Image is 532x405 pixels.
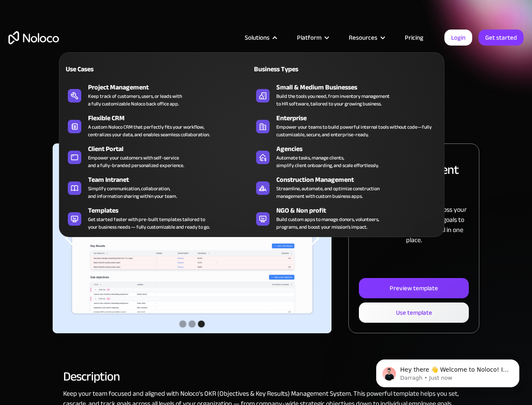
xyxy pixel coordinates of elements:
[8,31,59,44] a: home
[252,173,440,202] a: Construction ManagementStreamline, automate, and optimize constructionmanagement with custom busi...
[276,175,444,185] div: Construction Management
[252,111,440,140] a: EnterpriseEmpower your teams to build powerful internal tools without code—fully customizable, se...
[179,321,186,327] div: Show slide 1 of 3
[276,144,444,154] div: Agencies
[286,32,338,43] div: Platform
[64,59,251,78] a: Use Cases
[297,32,321,43] div: Platform
[245,32,270,43] div: Solutions
[276,185,380,200] div: Streamline, automate, and optimize construction management with custom business apps.
[276,154,379,169] div: Automate tasks, manage clients, simplify client onboarding, and scale effortlessly.
[53,143,86,333] div: previous slide
[53,143,331,333] div: 3 of 3
[276,216,379,231] div: Build custom apps to manage donors, volunteers, programs, and boost your mission’s impact.
[88,82,255,92] div: Project Management
[359,278,469,298] a: Preview template
[359,205,469,245] p: Track and align objectives across your company — from high-level goals to individual contribution...
[63,373,469,380] h2: Description
[88,113,255,123] div: Flexible CRM
[64,64,154,74] div: Use Cases
[444,30,472,46] a: Login
[364,342,532,401] iframe: Intercom notifications message
[252,59,440,78] a: Business Types
[479,30,524,46] a: Get started
[189,321,195,327] div: Show slide 2 of 3
[276,205,444,216] div: NGO & Non profit
[64,111,251,140] a: Flexible CRMA custom Noloco CRM that perfectly fits your workflow,centralizes your data, and enab...
[359,302,469,323] a: Use template
[252,81,440,109] a: Small & Medium BusinessesBuild the tools you need, from inventory managementto HR software, tailo...
[88,123,210,138] div: A custom Noloco CRM that perfectly fits your workflow, centralizes your data, and enables seamles...
[298,143,331,333] div: next slide
[88,144,255,154] div: Client Portal
[252,64,342,74] div: Business Types
[64,142,251,171] a: Client PortalEmpower your customers with self-serviceand a fully-branded personalized experience.
[252,142,440,171] a: AgenciesAutomate tasks, manage clients,simplify client onboarding, and scale effortlessly.
[88,216,210,231] div: Get started faster with pre-built templates tailored to your business needs — fully customizable ...
[276,82,444,92] div: Small & Medium Businesses
[53,143,331,333] div: carousel
[64,81,251,109] a: Project ManagementKeep track of customers, users, or leads witha fully customizable Noloco back o...
[88,175,255,185] div: Team Intranet
[396,307,432,318] div: Use template
[390,283,438,294] div: Preview template
[276,113,444,123] div: Enterprise
[234,32,286,43] div: Solutions
[64,173,251,202] a: Team IntranetSimplify communication, collaboration,and information sharing within your team.
[59,40,444,237] nav: Solutions
[276,123,436,138] div: Empower your teams to build powerful internal tools without code—fully customizable, secure, and ...
[88,154,184,169] div: Empower your customers with self-service and a fully-branded personalized experience.
[88,205,255,216] div: Templates
[88,185,177,200] div: Simplify communication, collaboration, and information sharing within your team.
[88,92,182,108] div: Keep track of customers, users, or leads with a fully customizable Noloco back office app.
[349,32,377,43] div: Resources
[394,32,434,43] a: Pricing
[252,204,440,232] a: NGO & Non profitBuild custom apps to manage donors, volunteers,programs, and boost your mission’s...
[276,92,390,108] div: Build the tools you need, from inventory management to HR software, tailored to your growing busi...
[64,204,251,232] a: TemplatesGet started faster with pre-built templates tailored toyour business needs — fully custo...
[338,32,394,43] div: Resources
[198,321,205,327] div: Show slide 3 of 3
